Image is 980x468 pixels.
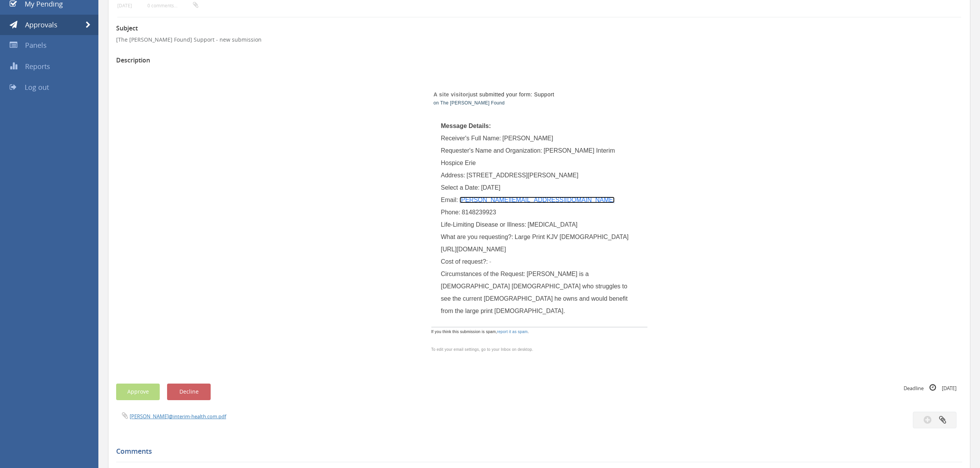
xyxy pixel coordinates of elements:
span: If you think this submission is spam, . [431,329,529,335]
span: Circumstances of the Request: [441,271,525,277]
span: just submitted your form: Support [434,91,554,98]
a: The [PERSON_NAME] Found [440,100,505,106]
a: [PERSON_NAME]@interim-health.com.pdf [130,413,226,420]
span: Reports [25,62,50,71]
span: Life-Limiting Disease or Illness: [441,221,526,228]
p: [The [PERSON_NAME] Found] Support - new submission [116,36,962,44]
span: To edit your email settings, go to your Inbox on desktop. [431,347,533,352]
span: [STREET_ADDRESS][PERSON_NAME] [466,172,578,178]
span: [PERSON_NAME] is a [DEMOGRAPHIC_DATA] [DEMOGRAPHIC_DATA] who struggles to see the current [DEMOGR... [441,271,630,314]
a: [PERSON_NAME][EMAIL_ADDRESS][DOMAIN_NAME] [460,197,615,203]
span: Panels [25,40,47,50]
span: [PERSON_NAME] Interim Hospice Erie [441,147,617,166]
span: Cost of request?: [441,258,488,265]
span: Receiver's Full Name: [441,135,501,141]
span: Phone: [441,209,461,215]
span: [PERSON_NAME] [502,135,553,141]
button: Decline [167,384,211,400]
span: 8148239923 [462,209,496,215]
h3: Subject [116,25,962,32]
span: Email: [441,197,458,203]
span: Approvals [25,20,57,29]
span: on [434,100,439,106]
small: [DATE] [117,3,132,8]
span: - [489,258,491,265]
span: Requester's Name and Organization: [441,147,542,154]
h5: Comments [116,448,956,455]
strong: A site visitor [434,91,469,98]
span: Address: [441,172,465,178]
span: Message Details: [441,123,491,129]
span: Large Print KJV [DEMOGRAPHIC_DATA] [URL][DOMAIN_NAME] [441,234,629,253]
small: 0 comments... [147,3,198,8]
h3: Description [116,57,962,64]
span: Log out [25,82,49,92]
button: Approve [116,384,160,400]
span: Select a Date: [441,184,480,191]
small: Deadline [DATE] [904,384,956,392]
span: [MEDICAL_DATA] [528,221,578,228]
span: What are you requesting?: [441,234,514,240]
a: report it as spam [497,330,528,334]
span: [DATE] [481,184,500,191]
